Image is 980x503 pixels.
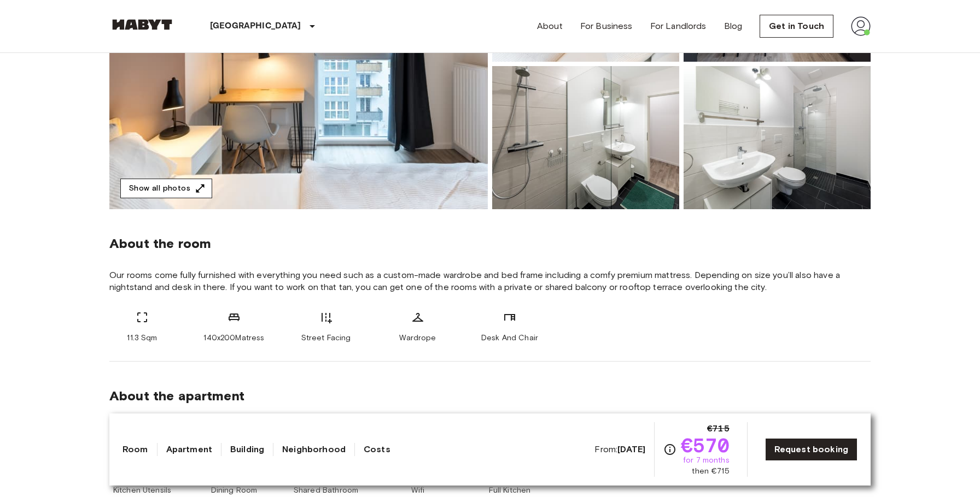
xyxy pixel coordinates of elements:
span: for 7 months [683,455,730,466]
a: Neighborhood [282,443,346,456]
span: Desk And Chair [481,333,538,344]
a: Room [122,443,148,456]
img: avatar [851,16,871,36]
span: About the apartment [109,388,244,404]
button: Show all photos [120,179,212,199]
img: Habyt [109,19,175,30]
a: For Landlords [650,20,707,33]
img: Picture of unit DE-01-12-003-01Q [684,66,871,209]
span: Full Kitchen [489,485,531,496]
span: €715 [707,422,730,435]
span: Kitchen Utensils [113,485,171,496]
span: then €715 [692,466,729,477]
a: Building [230,443,264,456]
span: Dining Room [211,485,258,496]
b: [DATE] [617,444,645,454]
span: Wardrope [399,333,436,344]
span: Street Facing [301,333,351,344]
p: [GEOGRAPHIC_DATA] [210,20,301,33]
span: €570 [681,435,730,455]
img: Picture of unit DE-01-12-003-01Q [492,66,679,209]
a: Get in Touch [760,15,833,38]
span: About the room [109,235,871,252]
a: For Business [580,20,633,33]
span: Our rooms come fully furnished with everything you need such as a custom-made wardrobe and bed fr... [109,269,871,293]
a: Costs [364,443,390,456]
a: About [537,20,563,33]
span: Wifi [411,485,425,496]
span: 140x200Matress [203,333,264,344]
a: Apartment [166,443,212,456]
svg: Check cost overview for full price breakdown. Please note that discounts apply to new joiners onl... [663,443,676,456]
span: Shared Bathroom [294,485,358,496]
a: Request booking [765,438,857,461]
span: From: [594,443,645,455]
a: Blog [724,20,743,33]
span: 11.3 Sqm [127,333,157,344]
